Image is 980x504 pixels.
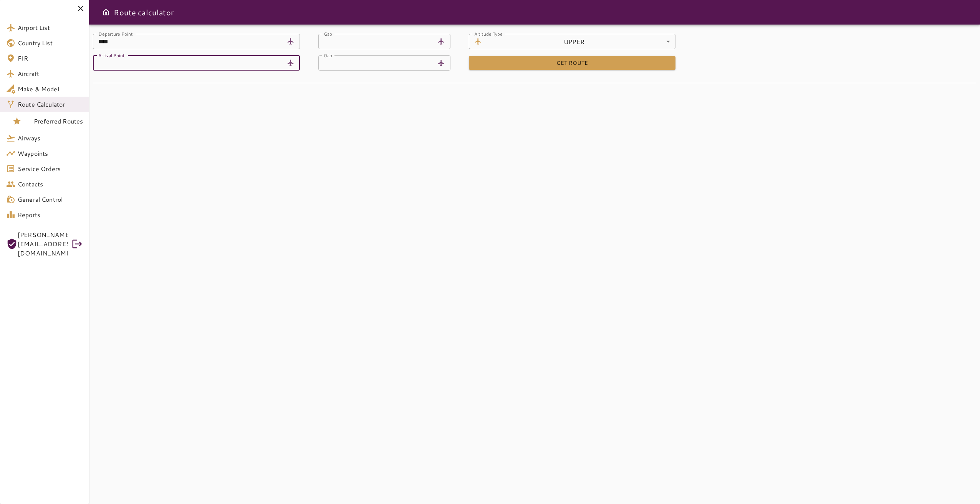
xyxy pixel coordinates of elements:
span: General Control [18,195,83,204]
span: Preferred Routes [34,117,83,126]
span: [PERSON_NAME][EMAIL_ADDRESS][DOMAIN_NAME] [18,230,68,258]
span: Service Orders [18,164,83,173]
span: Route Calculator [18,100,83,109]
span: FIR [18,54,83,63]
label: Altitude Type [474,30,503,37]
button: Open drawer [98,5,114,20]
label: Arrival Point [98,52,124,58]
span: Make & Model [18,84,83,94]
label: Gap [324,30,332,37]
span: Country List [18,38,83,48]
span: Airways [18,133,83,143]
label: Departure Point [98,30,132,37]
span: Reports [18,210,83,219]
span: Contacts [18,180,83,189]
h6: Route calculator [114,6,174,18]
button: GET ROUTE [469,56,676,70]
div: UPPER [485,34,676,49]
span: Aircraft [18,69,83,78]
label: Gap [324,52,332,58]
span: Airport List [18,23,83,32]
span: Waypoints [18,149,83,158]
